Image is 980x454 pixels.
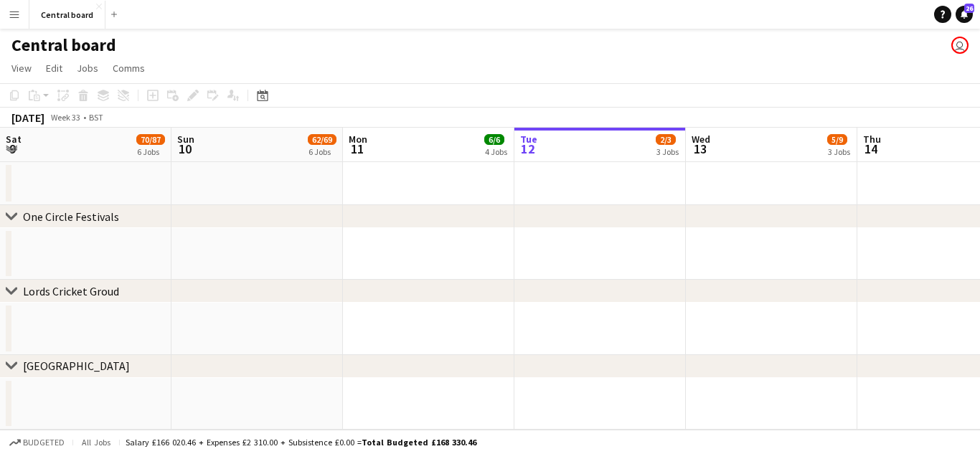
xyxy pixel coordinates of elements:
span: 13 [689,141,710,157]
button: Central board [29,1,105,29]
div: [GEOGRAPHIC_DATA] [23,359,130,373]
span: Budgeted [23,438,65,448]
span: All jobs [79,437,113,448]
h1: Central board [11,34,116,56]
span: Wed [692,133,710,146]
span: 70/87 [136,134,165,145]
div: Salary £166 020.46 + Expenses £2 310.00 + Subsistence £0.00 = [126,437,476,448]
span: Week 33 [47,112,83,123]
span: 5/9 [827,134,847,145]
span: 14 [861,141,881,157]
span: 9 [4,141,22,157]
span: 6/6 [484,134,504,145]
a: Comms [107,59,151,77]
div: One Circle Festivals [23,209,119,224]
span: Mon [349,133,367,146]
a: View [6,59,37,77]
span: View [11,62,32,75]
span: 11 [347,141,367,157]
span: 62/69 [308,134,336,145]
div: [DATE] [11,110,44,125]
div: 4 Jobs [485,146,507,157]
span: 12 [518,141,537,157]
span: 26 [964,4,974,13]
span: 2/3 [656,134,676,145]
span: Sat [6,133,22,146]
a: Edit [40,59,68,77]
span: 10 [175,141,194,157]
span: Edit [46,62,62,75]
div: Lords Cricket Groud [23,284,119,298]
a: Jobs [71,59,104,77]
div: 6 Jobs [137,146,164,157]
div: 6 Jobs [308,146,336,157]
button: Budgeted [7,435,67,450]
a: 26 [956,6,973,23]
div: BST [89,112,103,123]
div: 3 Jobs [828,146,850,157]
span: Thu [863,133,881,146]
span: Sun [177,133,194,146]
span: Total Budgeted £168 330.46 [362,437,476,448]
span: Comms [113,62,145,75]
span: Jobs [77,62,98,75]
div: 3 Jobs [656,146,679,157]
span: Tue [520,133,537,146]
app-user-avatar: Hayley Ekwubiri [951,37,969,54]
